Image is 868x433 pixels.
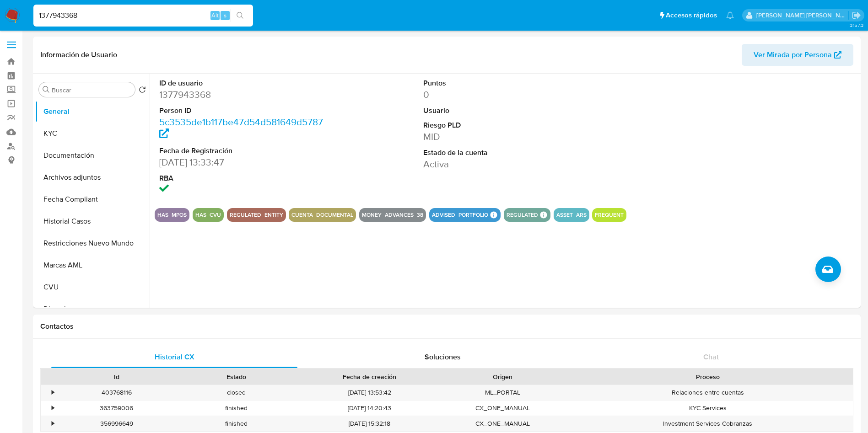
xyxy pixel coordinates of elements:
a: 5c3535de1b117be47d54d581649d5787 [159,115,323,141]
div: Investment Services Cobranzas [563,416,853,431]
div: • [52,388,54,397]
div: CX_ONE_MANUAL [443,416,563,431]
dt: Fecha de Registración [159,146,326,156]
button: Archivos adjuntos [35,166,150,188]
a: Salir [852,11,861,20]
div: 403768116 [57,385,177,400]
div: ML_PORTAL [443,385,563,400]
button: Fecha Compliant [35,188,150,210]
p: sandra.helbardt@mercadolibre.com [756,11,849,20]
span: Alt [211,11,219,20]
span: Historial CX [155,352,194,362]
button: Marcas AML [35,254,150,276]
div: [DATE] 14:20:43 [297,401,443,416]
input: Buscar [52,86,131,94]
div: [DATE] 15:32:18 [297,416,443,431]
button: Historial Casos [35,210,150,232]
span: s [224,11,226,20]
button: General [35,101,150,123]
button: search-icon [231,9,249,22]
div: Origen [449,372,556,381]
div: Proceso [569,372,846,381]
div: Fecha de creación [303,372,437,381]
div: [DATE] 13:53:42 [297,385,443,400]
dt: Puntos [423,78,590,88]
div: CX_ONE_MANUAL [443,401,563,416]
dt: Riesgo PLD [423,120,590,130]
div: Id [63,372,170,381]
div: KYC Services [563,401,853,416]
dt: Estado de la cuenta [423,148,590,158]
span: Accesos rápidos [666,11,717,20]
button: KYC [35,123,150,144]
div: 363759006 [57,401,177,416]
button: Buscar [43,86,50,93]
div: 356996649 [57,416,177,431]
h1: Contactos [40,322,853,331]
button: Direcciones [35,298,150,320]
button: Volver al orden por defecto [139,86,146,96]
button: CVU [35,276,150,298]
dt: RBA [159,173,326,183]
dt: Person ID [159,106,326,116]
button: Ver Mirada por Persona [742,44,853,66]
div: Estado [183,372,290,381]
h1: Información de Usuario [40,50,117,59]
span: Soluciones [425,352,461,362]
a: Notificaciones [726,11,734,19]
dd: Activa [423,158,590,171]
button: Restricciones Nuevo Mundo [35,232,150,254]
span: Ver Mirada por Persona [754,44,832,66]
div: • [52,404,54,412]
div: Relaciones entre cuentas [563,385,853,400]
input: Buscar usuario o caso... [33,10,253,21]
dt: ID de usuario [159,78,326,88]
button: Documentación [35,144,150,166]
dd: 0 [423,88,590,101]
dd: 1377943368 [159,88,326,101]
dd: [DATE] 13:33:47 [159,156,326,169]
div: closed [177,385,297,400]
dt: Usuario [423,106,590,116]
span: Chat [703,352,719,362]
div: • [52,419,54,428]
dd: MID [423,130,590,143]
div: finished [177,416,297,431]
div: finished [177,401,297,416]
